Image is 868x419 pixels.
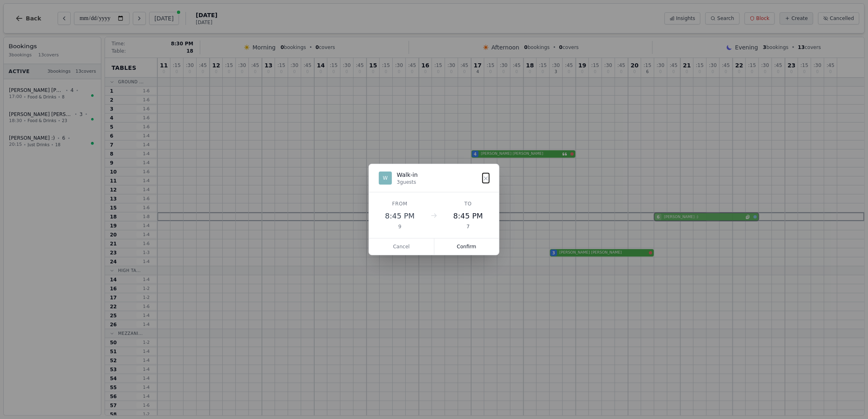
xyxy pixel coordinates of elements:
[434,238,499,255] button: Confirm
[379,223,421,230] div: 9
[379,210,421,222] div: 8:45 PM
[447,210,489,222] div: 8:45 PM
[447,223,489,230] div: 7
[379,172,392,185] div: W
[447,201,489,207] div: To
[397,179,418,185] div: 3 guests
[379,201,421,207] div: From
[397,171,418,179] div: Walk-in
[369,238,434,255] button: Cancel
